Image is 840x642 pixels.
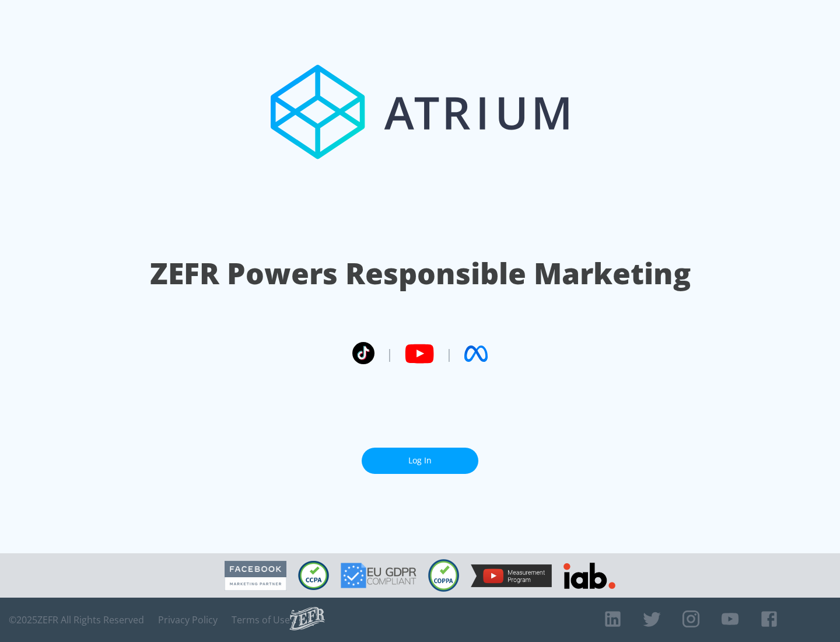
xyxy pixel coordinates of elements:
h1: ZEFR Powers Responsible Marketing [150,253,691,294]
img: YouTube Measurement Program [471,564,552,587]
a: Log In [362,448,478,474]
a: Terms of Use [232,614,290,626]
img: CCPA Compliant [298,561,329,590]
span: © 2025 ZEFR All Rights Reserved [9,614,144,626]
img: GDPR Compliant [341,563,416,588]
span: | [386,345,393,362]
a: Privacy Policy [158,614,218,626]
img: Facebook Marketing Partner [225,561,286,591]
img: IAB [563,563,615,589]
span: | [446,345,453,362]
img: COPPA Compliant [428,559,459,592]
